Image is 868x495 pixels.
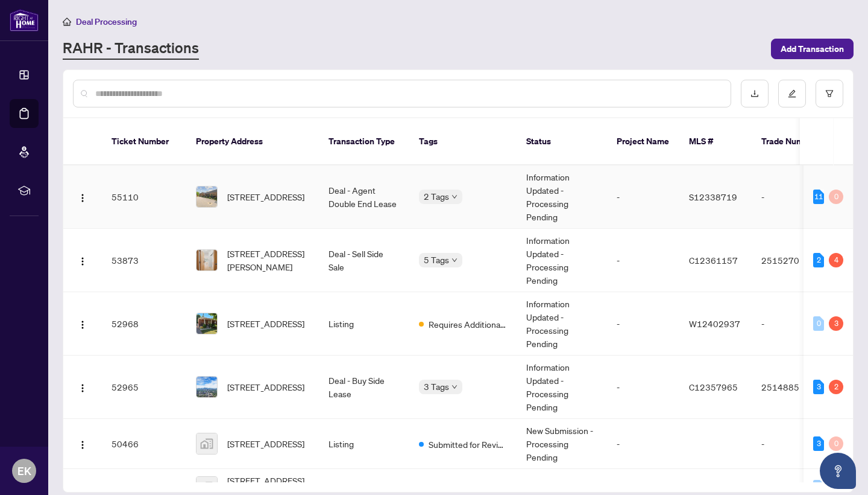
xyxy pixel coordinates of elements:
td: Deal - Buy Side Lease [319,356,409,419]
img: Logo [78,383,87,393]
td: Information Updated - Processing Pending [517,292,607,356]
td: Listing [319,292,409,356]
span: Draft [429,481,447,494]
td: 2514885 [752,356,836,419]
span: C12357965 [689,382,738,392]
img: Logo [78,193,87,203]
div: 3 [813,380,824,394]
td: 52965 [102,356,186,419]
img: thumbnail-img [197,187,217,207]
span: [STREET_ADDRESS] [227,317,304,330]
span: [STREET_ADDRESS] [227,380,304,394]
img: Logo [78,320,87,330]
img: Logo [78,440,87,450]
span: EK [17,462,31,479]
div: 2 [813,253,824,267]
img: thumbnail-img [197,377,217,397]
td: Deal - Sell Side Sale [319,229,409,292]
span: Deal Processing [76,16,137,27]
td: - [607,356,679,419]
td: New Submission - Processing Pending [517,419,607,469]
div: 3 [813,436,824,451]
span: [STREET_ADDRESS][PERSON_NAME] [227,247,309,273]
div: 0 [829,436,843,451]
div: 11 [813,190,824,204]
div: 0 [813,480,824,494]
td: - [752,419,836,469]
td: - [752,165,836,229]
button: Add Transaction [771,39,854,59]
span: down [451,194,458,200]
div: 0 [829,190,843,204]
span: filter [825,89,834,98]
div: 0 [813,316,824,331]
div: 2 [829,380,843,394]
span: edit [788,89,796,98]
td: Information Updated - Processing Pending [517,229,607,292]
th: Ticket Number [102,118,186,165]
td: 55110 [102,165,186,229]
th: MLS # [679,118,752,165]
span: Submitted for Review [429,438,507,451]
span: [STREET_ADDRESS] [227,437,304,450]
button: Open asap [820,453,856,489]
td: Information Updated - Processing Pending [517,356,607,419]
td: - [752,292,836,356]
th: Project Name [607,118,679,165]
span: Add Transaction [781,39,844,59]
button: Logo [73,377,92,397]
button: edit [778,80,806,107]
span: down [451,257,458,263]
span: C12361157 [689,255,738,266]
th: Status [517,118,607,165]
td: 52968 [102,292,186,356]
td: Deal - Agent Double End Lease [319,165,409,229]
td: - [607,165,679,229]
button: Logo [73,434,92,453]
th: Property Address [186,118,319,165]
span: download [750,89,759,98]
td: - [607,419,679,469]
button: download [741,80,769,107]
span: 5 Tags [424,253,449,267]
button: Logo [73,251,92,270]
td: Listing [319,419,409,469]
img: Logo [78,257,87,266]
a: RAHR - Transactions [63,38,199,60]
img: thumbnail-img [197,313,217,334]
div: 3 [829,316,843,331]
th: Trade Number [752,118,836,165]
td: - [607,229,679,292]
span: Requires Additional Docs [429,318,507,331]
img: logo [10,9,39,31]
img: thumbnail-img [197,433,217,454]
span: [STREET_ADDRESS] [227,190,304,203]
button: Logo [73,187,92,206]
button: Logo [73,314,92,333]
div: 4 [829,253,843,267]
img: thumbnail-img [197,250,217,270]
td: 2515270 [752,229,836,292]
th: Tags [409,118,517,165]
span: 3 Tags [424,380,449,394]
th: Transaction Type [319,118,409,165]
td: 50466 [102,419,186,469]
span: W12402937 [689,318,740,329]
span: down [451,384,458,390]
button: filter [816,80,843,107]
span: S12338719 [689,191,737,202]
td: - [607,292,679,356]
span: home [63,18,71,26]
td: Information Updated - Processing Pending [517,165,607,229]
span: 2 Tags [424,190,449,203]
td: 53873 [102,229,186,292]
